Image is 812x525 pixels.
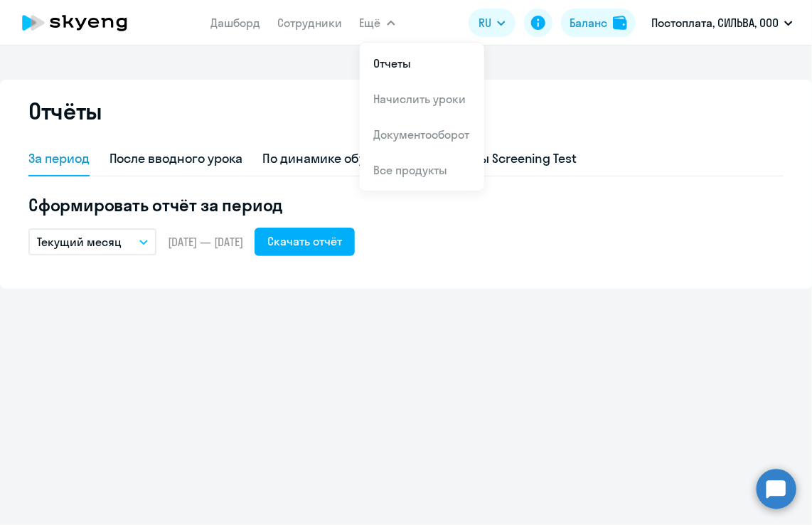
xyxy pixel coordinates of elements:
[28,149,90,168] div: За период
[360,14,381,31] span: Ещё
[561,9,636,37] button: Балансbalance
[422,149,577,168] div: Результаты Screening Test
[168,234,243,250] span: [DATE] — [DATE]
[570,14,607,31] div: Баланс
[479,14,491,31] span: RU
[374,127,470,142] a: Документооборот
[374,56,412,70] a: Отчеты
[263,149,402,168] div: По динамике обучения
[267,233,342,250] div: Скачать отчёт
[278,16,343,30] a: Сотрудники
[28,193,784,216] h5: Сформировать отчёт за период
[469,9,515,37] button: RU
[109,149,243,168] div: После вводного урока
[651,14,779,31] p: Постоплата, СИЛЬВА, ООО
[37,233,122,250] p: Текущий месяц
[374,92,466,106] a: Начислить уроки
[644,6,800,40] button: Постоплата, СИЛЬВА, ООО
[28,97,102,125] h2: Отчёты
[255,228,355,256] button: Скачать отчёт
[360,9,395,37] button: Ещё
[211,16,261,30] a: Дашборд
[613,16,627,30] img: balance
[28,228,156,255] button: Текущий месяц
[374,163,448,177] a: Все продукты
